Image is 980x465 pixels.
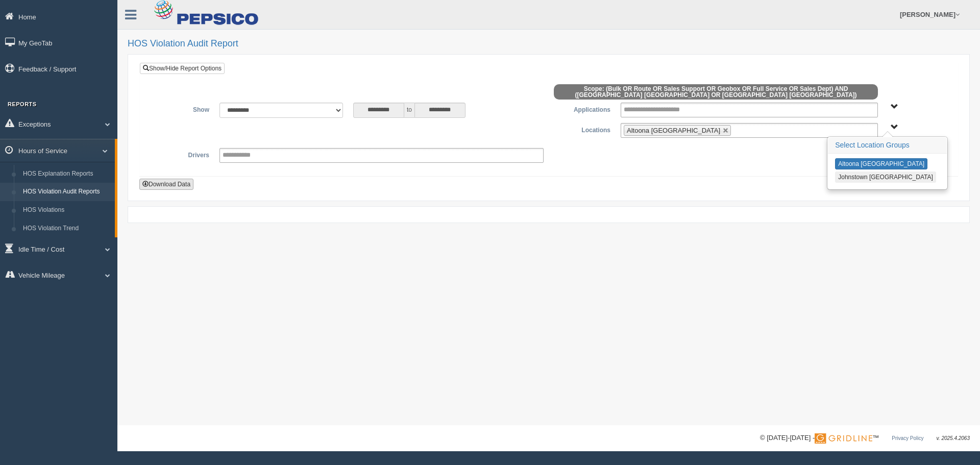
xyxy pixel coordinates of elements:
h2: HOS Violation Audit Report [128,39,970,49]
div: © [DATE]-[DATE] - ™ [760,433,970,444]
img: Gridline [815,433,872,444]
label: Locations [549,123,616,135]
a: HOS Explanation Reports [18,165,115,183]
h3: Select Location Groups [828,137,947,154]
button: Altoona [GEOGRAPHIC_DATA] [835,158,927,169]
label: Applications [549,103,616,115]
button: Download Data [139,179,193,190]
a: Privacy Policy [892,435,923,441]
span: v. 2025.4.2063 [937,435,970,441]
a: HOS Violations [18,201,115,219]
button: Johnstown [GEOGRAPHIC_DATA] [835,172,936,183]
a: HOS Violation Audit Reports [18,183,115,201]
span: Altoona [GEOGRAPHIC_DATA] [627,127,720,134]
span: Scope: (Bulk OR Route OR Sales Support OR Geobox OR Full Service OR Sales Dept) AND ([GEOGRAPHIC_... [554,84,878,100]
label: Drivers [148,148,214,160]
label: Show [148,103,214,115]
span: to [404,103,414,118]
a: HOS Violation Trend [18,219,115,238]
a: Show/Hide Report Options [140,63,225,74]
